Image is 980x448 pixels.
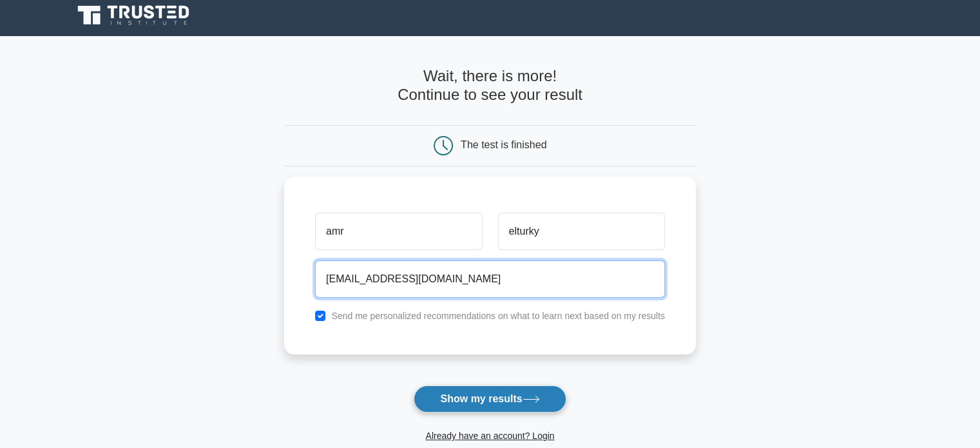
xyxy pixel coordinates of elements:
[315,260,665,298] input: Email
[498,213,665,250] input: Last name
[425,431,554,441] a: Already have an account? Login
[331,311,665,321] label: Send me personalized recommendations on what to learn next based on my results
[315,213,482,250] input: First name
[414,385,566,413] button: Show my results
[284,67,696,104] h4: Wait, there is more! Continue to see your result
[461,139,546,150] div: The test is finished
